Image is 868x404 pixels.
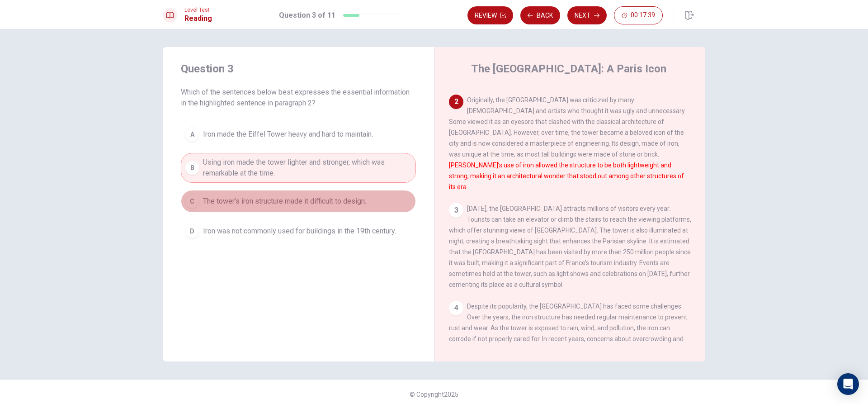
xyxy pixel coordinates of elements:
span: Iron made the Eiffel Tower heavy and hard to maintain. [203,129,373,140]
div: C [185,194,199,209]
span: [DATE], the [GEOGRAPHIC_DATA] attracts millions of visitors every year. Tourists can take an elev... [449,205,691,288]
span: Using iron made the tower lighter and stronger, which was remarkable at the time. [203,157,412,179]
button: AIron made the Eiffel Tower heavy and hard to maintain. [181,123,416,146]
span: Which of the sentences below best expresses the essential information in the highlighted sentence... [181,87,416,109]
button: Review [467,6,513,24]
h1: Reading [184,13,212,24]
div: A [185,127,199,142]
div: D [185,224,199,238]
div: 4 [449,301,463,315]
span: Level Test [184,7,212,13]
span: Originally, the [GEOGRAPHIC_DATA] was criticized by many [DEMOGRAPHIC_DATA] and artists who thoug... [449,96,686,190]
div: 2 [449,95,463,109]
button: Next [567,6,607,24]
span: The tower’s iron structure made it difficult to design. [203,196,366,207]
div: 3 [449,203,463,218]
div: Open Intercom Messenger [837,373,859,395]
h4: Question 3 [181,62,416,76]
span: © Copyright 2025 [410,391,458,398]
div: B [185,161,199,175]
button: DIron was not commonly used for buildings in the 19th century. [181,220,416,242]
h1: Question 3 of 11 [279,10,335,21]
button: 00:17:39 [614,6,663,24]
button: Back [520,6,560,24]
button: CThe tower’s iron structure made it difficult to design. [181,190,416,213]
span: Iron was not commonly used for buildings in the 19th century. [203,226,396,237]
span: 00:17:39 [631,12,655,19]
font: [PERSON_NAME]’s use of iron allowed the structure to be both lightweight and strong, making it an... [449,162,684,190]
h4: The [GEOGRAPHIC_DATA]: A Paris Icon [471,62,666,76]
button: BUsing iron made the tower lighter and stronger, which was remarkable at the time. [181,153,416,183]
